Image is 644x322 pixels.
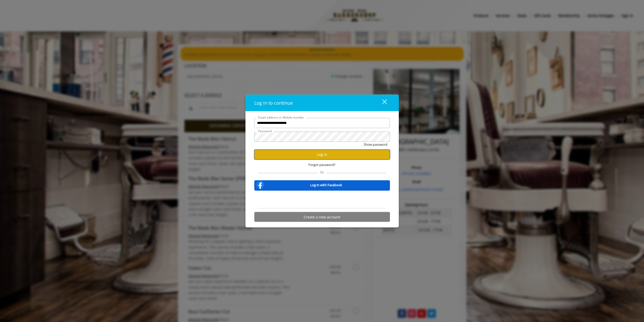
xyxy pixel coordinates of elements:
[296,194,348,205] iframe: Sign in with Google Button
[364,142,387,147] button: Show password
[373,98,390,108] button: close dialog
[310,182,342,188] b: Log in with Facebook
[256,115,307,120] label: Email address or Mobile number
[254,131,390,142] input: Password
[254,118,390,128] input: Email address or Mobile number
[376,99,386,107] div: close dialog
[254,212,390,222] button: Create a new account
[308,162,336,167] span: Forgot password?
[254,100,293,106] span: Log in to continue
[255,180,265,190] img: facebook-logo
[254,149,390,159] button: Log in
[318,170,326,175] span: Or
[256,128,274,133] label: Password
